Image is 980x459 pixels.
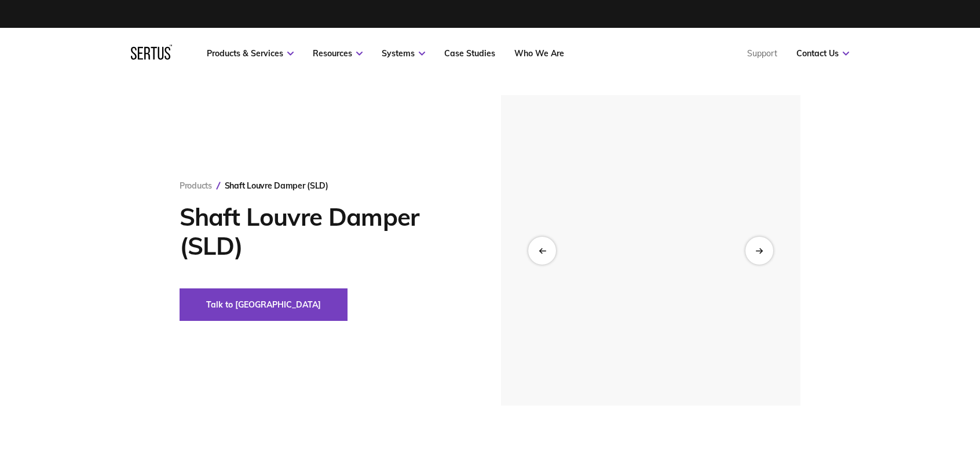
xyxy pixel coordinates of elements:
[313,48,363,59] a: Resources
[796,48,849,59] a: Contact Us
[180,288,348,321] button: Talk to [GEOGRAPHIC_DATA]
[180,203,466,261] h1: Shaft Louvre Damper (SLD)
[747,48,777,59] a: Support
[514,48,564,59] a: Who We Are
[180,180,212,191] a: Products
[207,48,294,59] a: Products & Services
[382,48,425,59] a: Systems
[444,48,495,59] a: Case Studies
